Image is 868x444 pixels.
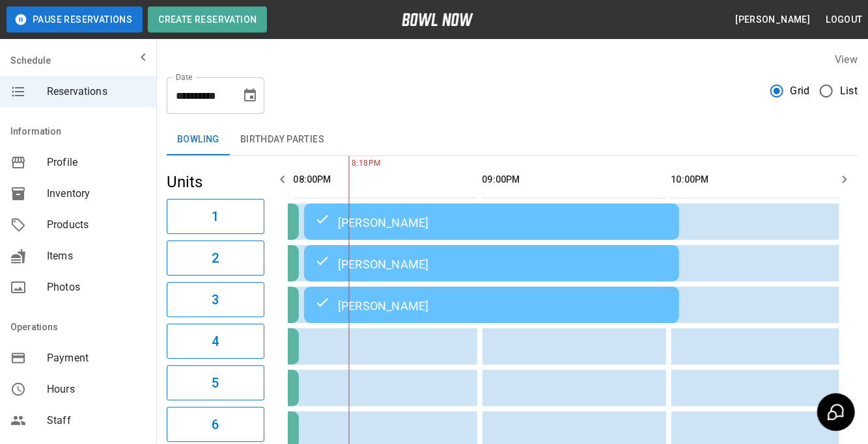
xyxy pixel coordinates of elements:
[212,206,219,227] h6: 1
[835,53,858,66] label: View
[840,83,858,99] span: List
[212,372,219,393] h6: 5
[212,289,219,310] h6: 3
[167,124,230,155] button: Bowling
[167,172,264,192] h5: Units
[47,248,146,264] span: Items
[315,255,669,271] div: [PERSON_NAME]
[167,241,264,276] button: 2
[212,331,219,352] h6: 4
[47,186,146,202] span: Inventory
[47,382,146,397] span: Hours
[167,282,264,317] button: 3
[167,324,264,359] button: 4
[167,365,264,400] button: 5
[730,8,815,32] button: [PERSON_NAME]
[47,350,146,366] span: Payment
[167,124,858,155] div: inventory tabs
[47,84,146,99] span: Reservations
[167,199,264,234] button: 1
[47,155,146,170] span: Profile
[167,407,264,442] button: 6
[47,280,146,295] span: Photos
[791,83,810,99] span: Grid
[315,297,669,313] div: [PERSON_NAME]
[212,248,219,268] h6: 2
[148,7,267,33] button: Create Reservation
[47,413,146,428] span: Staff
[237,83,263,109] button: Choose date, selected date is Oct 3, 2025
[7,7,143,33] button: Pause Reservations
[349,157,352,170] span: 8:18PM
[47,217,146,233] span: Products
[212,414,219,435] h6: 6
[402,13,473,26] img: logo
[230,124,335,155] button: Birthday Parties
[315,214,669,229] div: [PERSON_NAME]
[821,8,868,32] button: Logout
